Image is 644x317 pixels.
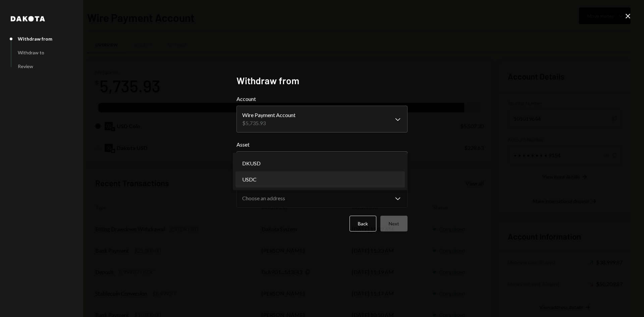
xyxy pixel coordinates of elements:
button: Account [236,106,408,133]
div: Withdraw from [18,36,52,42]
label: Asset [236,141,408,149]
span: DKUSD [242,159,261,167]
div: Withdraw to [18,50,44,55]
button: Asset [236,151,408,170]
label: Account [236,95,408,103]
button: Back [350,216,376,231]
div: Review [18,63,33,69]
h2: Withdraw from [236,74,408,87]
button: Source Address [236,189,408,208]
span: USDC [242,175,257,183]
